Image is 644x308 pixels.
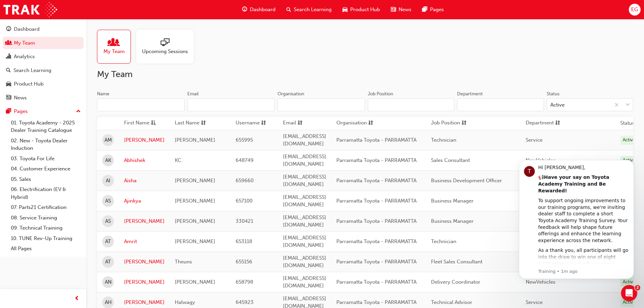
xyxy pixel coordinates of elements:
[294,6,332,14] span: Search Learning
[105,278,112,286] span: AN
[124,119,161,127] button: First Nameasc-icon
[283,235,326,248] span: [EMAIL_ADDRESS][DOMAIN_NAME]
[236,119,273,127] button: Usernamesorting-icon
[142,48,188,55] span: Upcoming Sessions
[431,218,474,224] span: Business Manager
[175,299,195,305] span: Halwagy
[336,157,416,163] span: Parramatta Toyota - PARRAMATTA
[336,177,416,184] span: Parramatta Toyota - PARRAMATTA
[385,3,417,17] a: news-iconNews
[187,98,275,111] input: Email
[283,214,326,228] span: [EMAIL_ADDRESS][DOMAIN_NAME]
[342,5,348,14] span: car-icon
[106,177,110,185] span: AI
[124,177,165,185] a: Aisha
[336,119,374,127] button: Organisationsorting-icon
[76,107,81,116] span: up-icon
[620,136,638,145] div: Active
[3,37,84,49] a: My Team
[124,157,165,164] a: Abhishek
[278,98,365,111] input: Organisation
[14,80,44,88] div: Product Hub
[175,137,215,143] span: [PERSON_NAME]
[368,91,393,97] div: Job Position
[431,119,460,127] span: Job Position
[621,285,637,301] iframe: Intercom live chat
[236,119,260,127] span: Username
[124,238,165,245] a: Amrit
[14,53,35,61] div: Analytics
[8,118,84,136] a: 01. Toyota Academy - 2025 Dealer Training Catalogue
[8,174,84,185] a: 05. Sales
[175,218,215,224] span: [PERSON_NAME]
[620,298,638,307] div: Active
[3,22,84,105] button: DashboardMy TeamAnalyticsSearch LearningProduct HubNews
[422,5,427,14] span: pages-icon
[124,197,165,205] a: Ajinkya
[236,137,253,143] span: 655995
[3,50,84,63] a: Analytics
[110,38,118,48] span: people-icon
[74,294,79,303] span: prev-icon
[124,119,149,127] span: First Name
[509,154,644,283] iframe: Intercom notifications message
[431,259,482,265] span: Fleet Sales Consultant
[124,217,165,225] a: [PERSON_NAME]
[97,30,136,64] a: My Team
[14,25,40,33] div: Dashboard
[124,278,165,286] a: [PERSON_NAME]
[635,285,640,290] span: 2
[97,69,633,80] h2: My Team
[175,238,215,244] span: [PERSON_NAME]
[6,54,11,60] span: chart-icon
[281,3,337,17] a: search-iconSearch Learning
[431,157,470,163] span: Sales Consultant
[8,223,84,233] a: 09. Technical Training
[457,98,544,111] input: Department
[105,299,112,306] span: AH
[431,198,474,204] span: Business Manager
[283,174,326,188] span: [EMAIL_ADDRESS][DOMAIN_NAME]
[417,3,449,17] a: pages-iconPages
[151,119,156,127] span: asc-icon
[124,136,165,144] a: [PERSON_NAME]
[175,198,215,204] span: [PERSON_NAME]
[236,177,254,184] span: 659660
[526,137,543,143] span: Service
[175,279,215,285] span: [PERSON_NAME]
[3,64,84,77] a: Search Learning
[625,101,630,110] span: down-icon
[283,194,326,208] span: [EMAIL_ADDRESS][DOMAIN_NAME]
[6,68,11,74] span: search-icon
[187,91,199,97] div: Email
[105,157,111,164] span: AK
[3,23,84,35] a: Dashboard
[286,5,291,14] span: search-icon
[3,2,57,17] img: Trak
[336,218,416,224] span: Parramatta Toyota - PARRAMATTA
[104,136,112,144] span: AM
[336,198,416,204] span: Parramatta Toyota - PARRAMATTA
[105,197,111,205] span: AS
[336,119,367,127] span: Organisation
[631,6,638,14] span: EG
[97,91,110,97] div: Name
[175,259,192,265] span: Theuns
[236,259,252,265] span: 655156
[3,78,84,90] a: Product Hub
[337,3,385,17] a: car-iconProduct Hub
[8,164,84,174] a: 04. Customer Experience
[336,279,416,285] span: Parramatta Toyota - PARRAMATTA
[555,119,560,127] span: sorting-icon
[283,133,326,147] span: [EMAIL_ADDRESS][DOMAIN_NAME]
[8,202,84,213] a: 07. Parts21 Certification
[8,213,84,223] a: 08. Service Training
[236,198,253,204] span: 657100
[105,217,111,225] span: AS
[175,157,182,163] span: KC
